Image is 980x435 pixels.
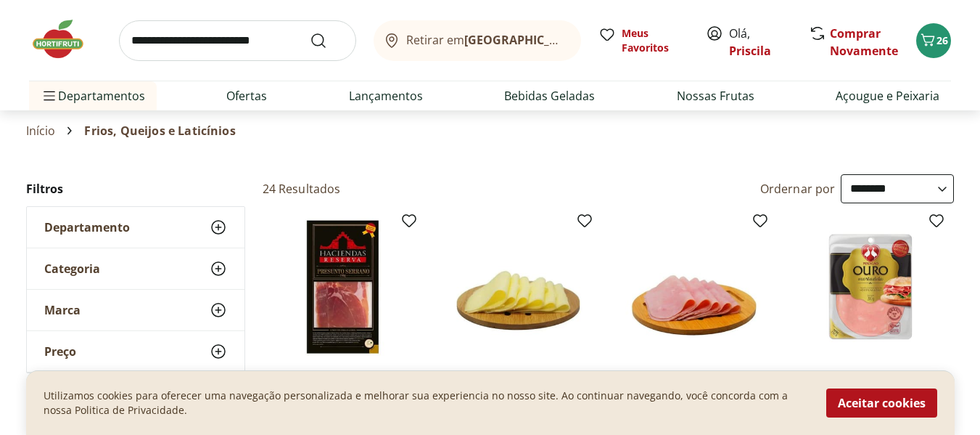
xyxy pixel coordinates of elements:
img: Mortadela Ouro Fatiada Perdigão 200g [802,218,939,356]
img: Hortifruti [29,17,102,61]
button: Marca [27,290,244,330]
img: Presunto sem Capa Cozido Fatiado Sadia [625,218,763,356]
a: Início [26,124,56,137]
img: Presunto Serrano Fatiado Haciendes 100g [274,218,412,356]
span: Categoria [44,261,100,276]
span: Preço [44,344,76,359]
button: Aceitar cookies [826,389,937,418]
img: Queijo Mussarela Fatiado Tirolez [450,218,588,356]
a: Priscila [729,43,771,59]
span: Olá, [729,25,794,60]
span: Marca [44,303,81,317]
label: Ordernar por [760,181,836,197]
button: Carrinho [916,23,951,58]
p: Utilizamos cookies para oferecer uma navegação personalizada e melhorar sua experiencia no nosso ... [44,389,809,418]
span: Retirar em [406,33,567,46]
span: Departamento [44,220,130,235]
button: Submit Search [310,32,345,49]
a: Açougue e Peixaria [836,87,939,105]
a: Mortadela Ouro Fatiada Perdigão 200g [802,367,939,399]
a: Bebidas Geladas [504,87,595,105]
button: Menu [41,78,58,113]
a: Presunto Serrano Fatiado Haciendes 100g [274,367,412,399]
a: Queijo Mussarela Fatiado Tirolez [450,367,588,399]
button: Preço [27,331,244,372]
h2: 24 Resultados [263,181,341,197]
a: Meus Favoritos [598,26,688,55]
a: Presunto sem Capa Cozido [PERSON_NAME] [625,367,763,399]
a: Comprar Novamente [830,25,898,59]
span: Frios, Queijos e Laticínios [84,124,235,137]
button: Retirar em[GEOGRAPHIC_DATA]/[GEOGRAPHIC_DATA] [374,20,581,61]
button: Categoria [27,248,244,289]
input: search [119,20,356,61]
a: Nossas Frutas [677,87,754,105]
button: Departamento [27,207,244,248]
span: Departamentos [41,78,145,113]
span: Meus Favoritos [622,26,688,55]
span: 26 [936,33,948,47]
b: [GEOGRAPHIC_DATA]/[GEOGRAPHIC_DATA] [464,32,709,48]
h2: Filtros [26,174,245,203]
a: Lançamentos [349,87,423,105]
a: Ofertas [226,87,267,105]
